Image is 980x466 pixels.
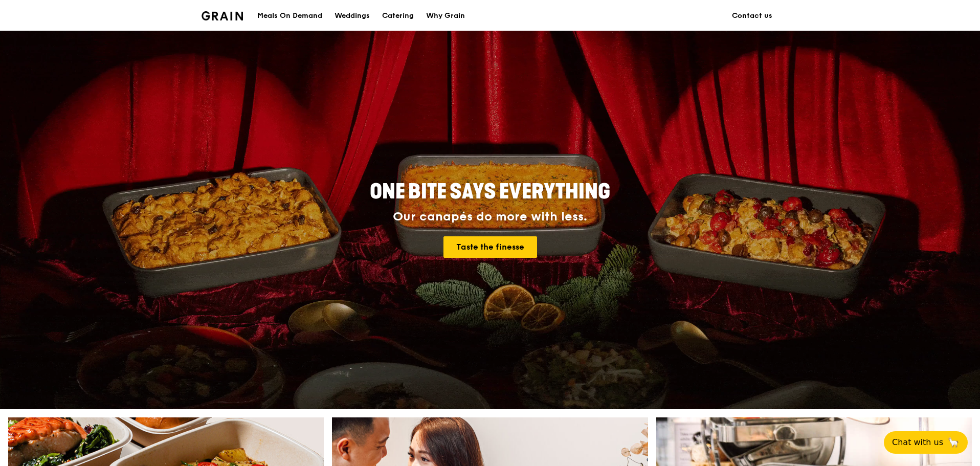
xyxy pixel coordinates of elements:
[884,431,968,454] button: Chat with us🦙
[420,1,471,31] a: Why Grain
[257,1,322,31] div: Meals On Demand
[726,1,778,31] a: Contact us
[370,180,610,204] span: ONE BITE SAYS EVERYTHING
[202,11,243,20] img: Grain
[306,210,674,224] div: Our canapés do more with less.
[892,436,943,449] span: Chat with us
[376,1,420,31] a: Catering
[382,1,414,31] div: Catering
[335,1,370,31] div: Weddings
[947,436,960,449] span: 🦙
[426,1,465,31] div: Why Grain
[328,1,376,31] a: Weddings
[443,236,537,258] a: Taste the finesse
